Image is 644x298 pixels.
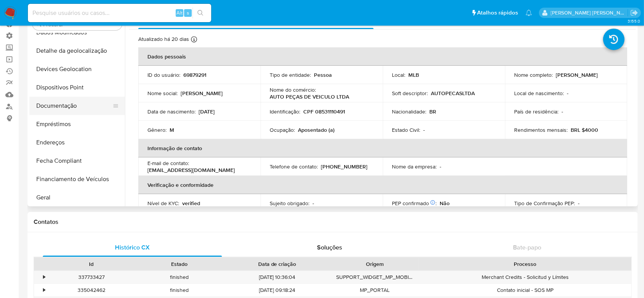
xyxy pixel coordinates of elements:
[392,163,437,170] p: Nome da empresa :
[29,97,119,115] button: Documentação
[312,200,314,207] p: -
[29,60,125,78] button: Devices Geolocation
[423,126,425,133] p: -
[29,78,125,97] button: Dispositivos Point
[147,200,179,207] p: Nível de KYC :
[513,243,541,252] span: Bate-papo
[514,108,558,115] p: País de residência :
[514,200,575,207] p: Tipo de Confirmação PEP :
[440,163,441,170] p: -
[138,139,627,157] th: Informação de contato
[628,18,640,24] span: 3.155.0
[526,10,532,16] a: Notificações
[187,9,189,16] span: s
[176,9,183,16] span: Alt
[392,71,405,78] p: Local :
[147,90,178,97] p: Nome social :
[270,163,318,170] p: Telefone de contato :
[630,9,638,17] a: Sair
[429,108,436,115] p: BR
[477,9,518,17] span: Atalhos rápidos
[514,90,564,97] p: Local de nascimento :
[303,108,345,115] p: CPF 08531110491
[138,47,627,66] th: Dados pessoais
[298,126,335,133] p: Aposentado (a)
[321,163,367,170] p: [PHONE_NUMBER]
[147,160,189,167] p: E-mail de contato :
[43,274,45,281] div: •
[571,126,598,133] p: BRL $4000
[47,271,136,283] div: 337733427
[28,8,211,18] input: Pesquise usuários ou casos...
[578,200,579,207] p: -
[392,90,428,97] p: Soft descriptor :
[336,260,414,268] div: Origem
[551,9,628,16] p: andrea.asantos@mercadopago.com.br
[193,8,208,18] button: search-icon
[223,284,331,296] div: [DATE] 09:18:24
[182,200,200,207] p: verified
[136,271,224,283] div: finished
[270,71,311,78] p: Tipo de entidade :
[392,200,437,207] p: PEP confirmado :
[424,260,626,268] div: Processo
[29,42,125,60] button: Detalhe da geolocalização
[514,126,568,133] p: Rendimentos mensais :
[561,108,563,115] p: -
[314,71,332,78] p: Pessoa
[47,284,136,296] div: 335042462
[141,260,218,268] div: Estado
[331,271,419,283] div: SUPPORT_WIDGET_MP_MOBILE
[270,108,300,115] p: Identificação :
[392,108,426,115] p: Nacionalidade :
[138,176,627,194] th: Verificação e conformidade
[29,188,125,207] button: Geral
[29,115,125,133] button: Empréstimos
[440,200,450,207] p: Não
[392,126,420,133] p: Estado Civil :
[229,260,325,268] div: Data de criação
[419,271,631,283] div: Merchant Credits - Solicitud y Límites
[43,287,45,294] div: •
[199,108,215,115] p: [DATE]
[408,71,419,78] p: MLB
[514,71,553,78] p: Nome completo :
[53,260,130,268] div: Id
[29,170,125,188] button: Financiamento de Veículos
[34,218,632,226] h1: Contatos
[419,284,631,296] div: Contato inicial - SOS MP
[147,108,196,115] p: Data de nascimento :
[431,90,475,97] p: AUTOPECASLTDA
[317,243,342,252] span: Soluções
[223,271,331,283] div: [DATE] 10:36:04
[115,243,150,252] span: Histórico CX
[29,133,125,152] button: Endereços
[183,71,206,78] p: 69879291
[270,86,316,93] p: Nome do comércio :
[147,126,167,133] p: Gênero :
[556,71,598,78] p: [PERSON_NAME]
[567,90,568,97] p: -
[29,152,125,170] button: Fecha Compliant
[270,93,349,100] p: AUTO PEÇAS DE VEICULO LTDA
[136,284,224,296] div: finished
[147,71,180,78] p: ID do usuário :
[270,200,309,207] p: Sujeito obrigado :
[138,36,189,43] p: Atualizado há 20 dias
[170,126,174,133] p: M
[331,284,419,296] div: MP_PORTAL
[181,90,223,97] p: [PERSON_NAME]
[270,126,295,133] p: Ocupação :
[147,167,235,173] p: [EMAIL_ADDRESS][DOMAIN_NAME]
